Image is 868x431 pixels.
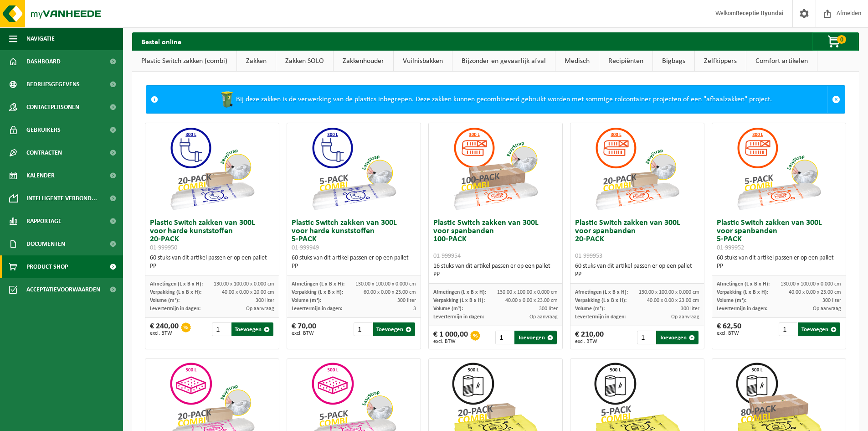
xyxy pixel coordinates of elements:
[717,306,767,312] span: Levertermijn in dagen:
[575,262,699,279] div: 60 stuks van dit artikel passen er op een pallet
[656,331,699,344] button: Toevoegen
[292,262,416,270] div: PP
[575,339,604,344] span: excl. BTW
[163,86,827,113] div: Bij deze zakken is de verwerking van de plastics inbegrepen. Deze zakken kunnen gecombineerd gebr...
[364,290,416,295] span: 60.00 x 0.00 x 23.00 cm
[822,298,841,303] span: 300 liter
[26,119,61,141] span: Gebruikers
[827,86,845,113] a: Sluit melding
[637,331,655,344] input: 1
[292,298,321,303] span: Volume (m³):
[837,35,846,44] span: 0
[529,314,558,320] span: Op aanvraag
[26,187,97,210] span: Intelligente verbond...
[433,253,461,260] span: 01-999954
[695,51,746,72] a: Zelfkippers
[26,278,100,301] span: Acceptatievoorwaarden
[514,331,557,344] button: Toevoegen
[575,270,699,279] div: PP
[132,51,236,72] a: Plastic Switch zakken (combi)
[150,306,200,312] span: Levertermijn in dagen:
[292,331,316,336] span: excl. BTW
[150,219,274,252] h3: Plastic Switch zakken van 300L voor harde kunststoffen 20-PACK
[717,254,841,270] div: 60 stuks van dit artikel passen er op een pallet
[150,322,179,336] div: € 240,00
[575,314,626,320] span: Levertermijn in dagen:
[505,298,558,303] span: 40.00 x 0.00 x 23.00 cm
[575,290,628,295] span: Afmetingen (L x B x H):
[733,123,824,214] img: 01-999952
[231,322,274,336] button: Toevoegen
[150,331,179,336] span: excl. BTW
[555,51,599,72] a: Medisch
[166,123,257,214] img: 01-999950
[746,51,817,72] a: Comfort artikelen
[292,306,342,312] span: Levertermijn in dagen:
[717,298,746,303] span: Volume (m³):
[781,281,841,287] span: 130.00 x 100.00 x 0.000 cm
[497,290,558,295] span: 130.00 x 100.00 x 0.000 cm
[150,254,274,270] div: 60 stuks van dit artikel passen er op een pallet
[717,331,741,336] span: excl. BTW
[717,262,841,270] div: PP
[26,255,68,278] span: Product Shop
[450,123,541,214] img: 01-999954
[433,306,463,312] span: Volume (m³):
[681,306,699,312] span: 300 liter
[575,298,627,303] span: Verpakking (L x B x H):
[779,322,797,336] input: 1
[292,254,416,270] div: 60 stuks van dit artikel passen er op een pallet
[150,281,203,287] span: Afmetingen (L x B x H):
[292,281,344,287] span: Afmetingen (L x B x H):
[212,322,230,336] input: 1
[237,51,276,72] a: Zakken
[736,10,783,17] strong: Receptie Hyundai
[150,290,201,295] span: Verpakking (L x B x H):
[812,32,858,51] button: 0
[653,51,694,72] a: Bigbags
[813,306,841,312] span: Op aanvraag
[394,51,452,72] a: Vuilnisbakken
[276,51,333,72] a: Zakken SOLO
[334,51,393,72] a: Zakkenhouder
[26,96,79,119] span: Contactpersonen
[373,322,416,336] button: Toevoegen
[539,306,558,312] span: 300 liter
[433,290,486,295] span: Afmetingen (L x B x H):
[433,219,558,260] h3: Plastic Switch zakken van 300L voor spanbanden 100-PACK
[647,298,699,303] span: 40.00 x 0.00 x 23.00 cm
[355,281,416,287] span: 130.00 x 100.00 x 0.000 cm
[26,73,80,96] span: Bedrijfsgegevens
[717,290,768,295] span: Verpakking (L x B x H):
[150,262,274,270] div: PP
[433,298,485,303] span: Verpakking (L x B x H):
[413,306,416,312] span: 3
[575,331,604,344] div: € 210,00
[26,233,65,255] span: Documenten
[292,219,416,252] h3: Plastic Switch zakken van 300L voor harde kunststoffen 5-PACK
[292,290,343,295] span: Verpakking (L x B x H):
[26,164,55,187] span: Kalender
[433,339,468,344] span: excl. BTW
[433,314,484,320] span: Levertermijn in dagen:
[798,322,840,336] button: Toevoegen
[150,244,177,251] span: 01-999950
[717,322,741,336] div: € 62,50
[308,123,399,214] img: 01-999949
[671,314,699,320] span: Op aanvraag
[132,32,190,50] h2: Bestel online
[292,322,316,336] div: € 70,00
[292,244,319,251] span: 01-999949
[26,50,61,73] span: Dashboard
[495,331,514,344] input: 1
[26,210,62,233] span: Rapportage
[256,298,274,303] span: 300 liter
[575,253,602,260] span: 01-999953
[26,141,62,164] span: Contracten
[789,290,841,295] span: 40.00 x 0.00 x 23.00 cm
[433,270,558,279] div: PP
[150,298,180,303] span: Volume (m³):
[717,244,744,251] span: 01-999952
[218,90,236,109] img: WB-0240-HPE-GN-50.png
[717,219,841,252] h3: Plastic Switch zakken van 300L voor spanbanden 5-PACK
